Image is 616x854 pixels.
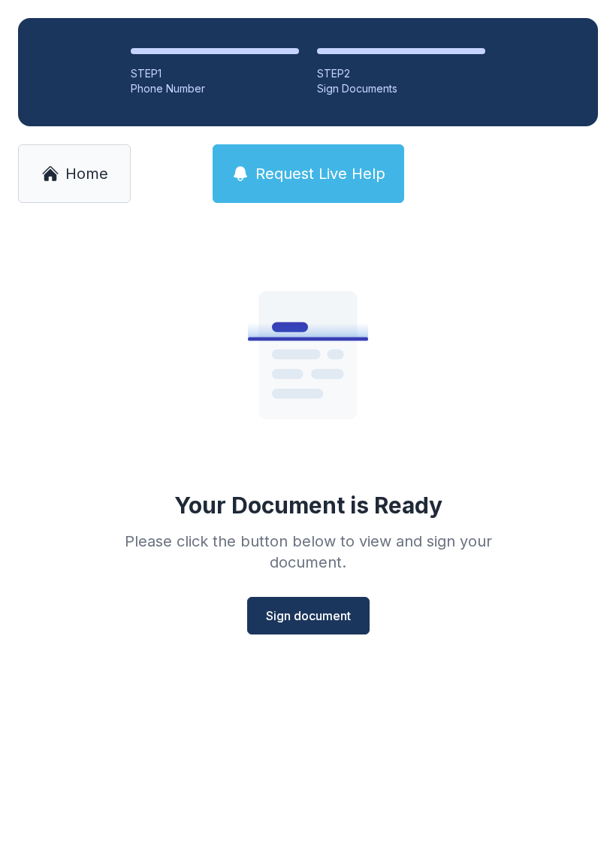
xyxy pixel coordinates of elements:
[317,81,485,96] div: Sign Documents
[65,163,108,184] span: Home
[255,163,385,184] span: Request Live Help
[317,66,485,81] div: STEP 2
[92,531,524,573] div: Please click the button below to view and sign your document.
[131,81,299,96] div: Phone Number
[131,66,299,81] div: STEP 1
[174,492,442,519] div: Your Document is Ready
[266,607,351,625] span: Sign document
